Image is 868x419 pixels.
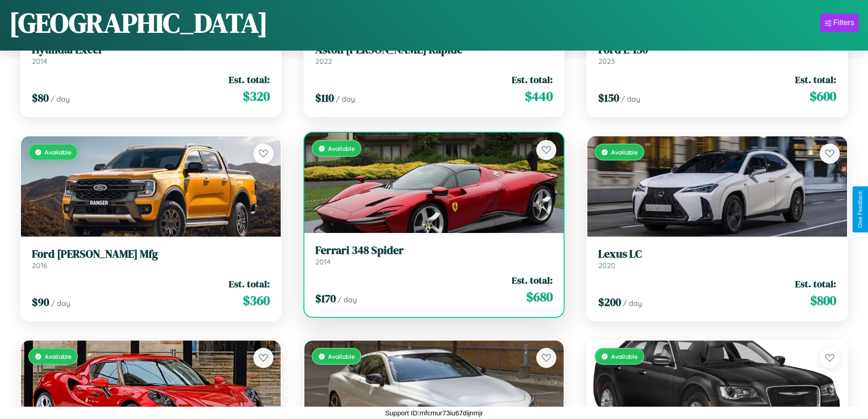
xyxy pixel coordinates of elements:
[328,145,355,152] span: Available
[315,244,553,266] a: Ferrari 348 Spider2014
[336,94,355,103] span: / day
[32,43,270,66] a: Hyundai Excel2014
[598,248,836,261] h3: Lexus LC
[385,407,483,419] p: Support ID: mfcmur73iu67dijnmjr
[598,295,621,310] span: $ 200
[598,261,616,270] span: 2020
[526,288,553,306] span: $ 680
[833,18,854,27] div: Filters
[795,277,836,290] span: Est. total:
[9,4,268,41] h1: [GEOGRAPHIC_DATA]
[598,43,836,66] a: Ford E-1502023
[32,248,270,270] a: Ford [PERSON_NAME] Mfg2016
[32,261,47,270] span: 2016
[525,87,553,105] span: $ 440
[857,191,863,228] div: Give Feedback
[243,291,270,310] span: $ 360
[623,299,642,308] span: / day
[598,90,619,105] span: $ 150
[512,274,553,287] span: Est. total:
[820,14,859,32] button: Filters
[315,43,553,57] h3: Aston [PERSON_NAME] Rapide
[32,295,49,310] span: $ 90
[51,94,70,103] span: / day
[611,148,638,156] span: Available
[315,43,553,66] a: Aston [PERSON_NAME] Rapide2022
[315,244,553,257] h3: Ferrari 348 Spider
[315,90,334,105] span: $ 110
[32,90,49,105] span: $ 80
[229,73,270,86] span: Est. total:
[810,87,836,105] span: $ 600
[45,352,72,360] span: Available
[32,57,47,66] span: 2014
[315,57,332,66] span: 2022
[51,299,70,308] span: / day
[328,352,355,360] span: Available
[32,248,270,261] h3: Ford [PERSON_NAME] Mfg
[512,73,553,86] span: Est. total:
[598,248,836,270] a: Lexus LC2020
[621,94,640,103] span: / day
[598,57,615,66] span: 2023
[315,257,331,266] span: 2014
[315,291,336,306] span: $ 170
[810,291,836,310] span: $ 800
[338,295,357,304] span: / day
[795,73,836,86] span: Est. total:
[45,148,72,156] span: Available
[243,87,270,105] span: $ 320
[229,277,270,290] span: Est. total:
[611,352,638,360] span: Available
